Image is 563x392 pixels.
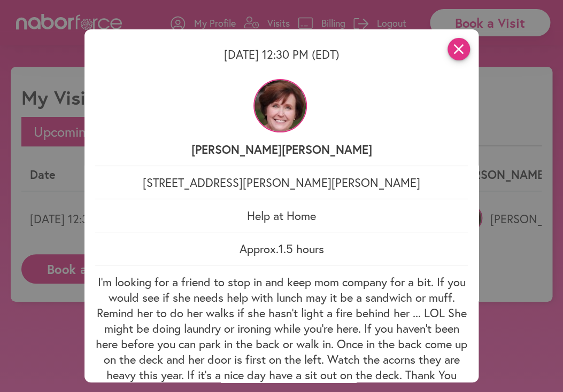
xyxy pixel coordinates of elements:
img: BrmocaWSRJSpOZ8QaKBQ [253,79,307,132]
p: Approx. 1.5 hours [95,241,468,256]
span: [DATE] 12:30 PM (EDT) [224,46,340,62]
p: [PERSON_NAME] [PERSON_NAME] [95,142,468,157]
p: I'm looking for a friend to stop in and keep mom company for a bit. If you would see if she needs... [95,274,468,382]
i: close [448,38,470,60]
p: [STREET_ADDRESS][PERSON_NAME][PERSON_NAME] [95,175,468,190]
p: Help at Home [95,208,468,223]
